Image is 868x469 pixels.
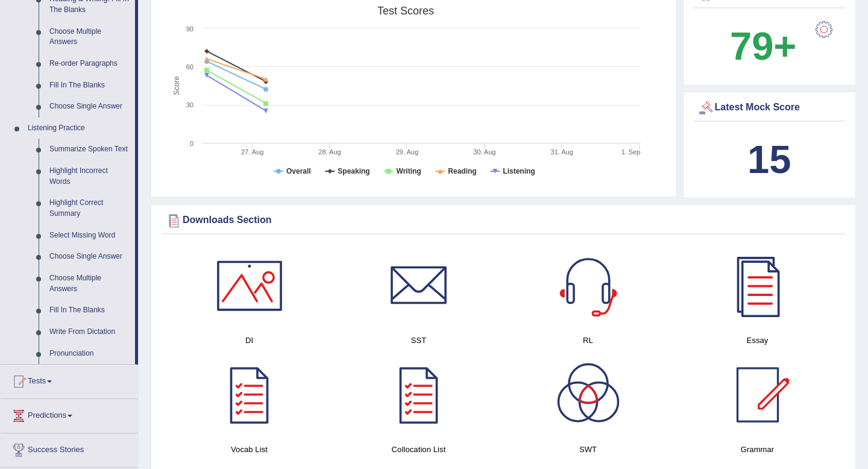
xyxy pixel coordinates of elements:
[44,225,135,247] a: Select Missing Word
[396,148,418,156] tspan: 29. Aug
[747,137,791,181] b: 15
[44,160,135,192] a: Highlight Incorrect Words
[44,75,135,96] a: Fill In The Blanks
[186,25,193,33] text: 90
[697,99,843,117] div: Latest Mock Score
[44,96,135,118] a: Choose Single Answer
[186,63,193,71] text: 60
[1,399,138,429] a: Predictions
[509,334,667,347] h4: RL
[286,167,311,175] tspan: Overall
[340,334,497,347] h4: SST
[44,300,135,321] a: Fill In The Blanks
[44,268,135,300] a: Choose Multiple Answers
[397,167,421,175] tspan: Writing
[44,246,135,268] a: Choose Single Answer
[44,321,135,343] a: Write From Dictation
[1,365,138,395] a: Tests
[44,343,135,365] a: Pronunciation
[241,148,263,156] tspan: 27. Aug
[165,212,842,230] div: Downloads Section
[186,101,193,109] text: 30
[340,443,497,456] h4: Collocation List
[448,167,476,175] tspan: Reading
[190,140,193,147] text: 0
[338,167,370,175] tspan: Speaking
[171,334,328,347] h4: DI
[377,5,434,17] tspan: Test scores
[318,148,341,156] tspan: 28. Aug
[621,148,641,156] tspan: 1. Sep
[679,443,836,456] h4: Grammar
[730,24,796,68] b: 79+
[171,443,328,456] h4: Vocab List
[172,76,181,95] tspan: Score
[44,139,135,160] a: Summarize Spoken Text
[473,148,495,156] tspan: 30. Aug
[509,443,667,456] h4: SWT
[679,334,836,347] h4: Essay
[44,21,135,53] a: Choose Multiple Answers
[1,433,138,464] a: Success Stories
[44,53,135,75] a: Re-order Paragraphs
[551,148,573,156] tspan: 31. Aug
[503,167,535,175] tspan: Listening
[22,118,135,139] a: Listening Practice
[44,192,135,224] a: Highlight Correct Summary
